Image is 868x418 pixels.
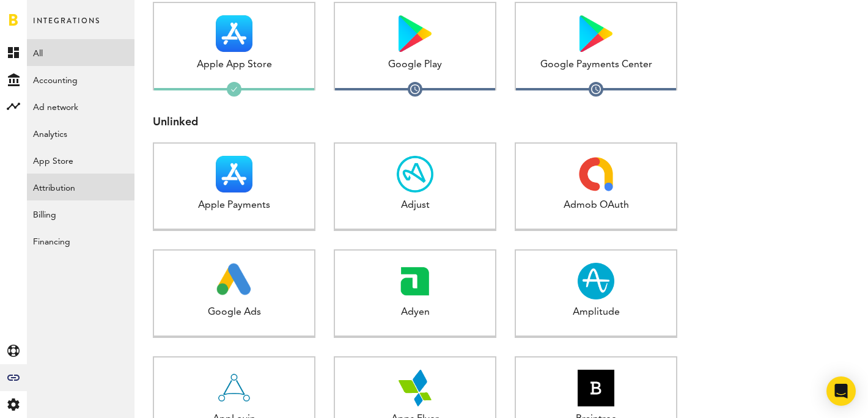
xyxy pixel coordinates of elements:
img: Admob OAuth [578,156,614,193]
a: App Store [27,147,134,174]
div: Unlinked [153,115,850,131]
div: Apple App Store [154,58,314,72]
div: Open Intercom Messenger [826,376,856,406]
span: Integrations [33,13,100,39]
img: Apple Payments [216,156,252,193]
div: Google Play [335,58,495,72]
img: Apps Flyer [397,370,433,406]
img: Apple App Store [216,15,252,52]
img: Amplitude [578,263,614,299]
a: Accounting [27,66,134,93]
a: Financing [27,227,134,254]
img: AppLovin [216,370,252,406]
img: Adjust [397,156,433,193]
div: Apple Payments [154,199,314,213]
span: Support [26,9,70,20]
div: Amplitude [516,306,676,320]
div: Google Ads [154,306,314,320]
img: Adyen [397,263,433,299]
img: Google Ads [216,263,252,299]
div: Google Payments Center [516,58,676,72]
div: Admob OAuth [516,199,676,213]
img: Google Payments Center [579,15,612,52]
a: Ad network [27,93,134,120]
a: Attribution [27,174,134,200]
a: Billing [27,200,134,227]
div: Adjust [335,199,495,213]
img: Braintree [578,370,614,406]
img: Google Play [399,15,432,52]
a: Analytics [27,120,134,147]
div: Adyen [335,306,495,320]
a: All [27,39,134,66]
